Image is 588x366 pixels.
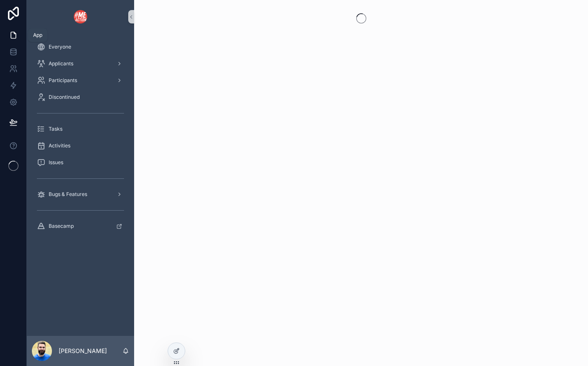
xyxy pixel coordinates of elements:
[27,34,134,245] div: scrollable content
[49,223,74,229] span: Basecamp
[32,187,129,202] a: Bugs & Features
[49,159,63,166] span: Issues
[33,32,42,39] div: App
[49,191,87,198] span: Bugs & Features
[32,90,129,105] a: Discontinued
[49,142,70,149] span: Activities
[49,60,73,67] span: Applicants
[32,73,129,88] a: Participants
[49,44,71,50] span: Everyone
[32,121,129,137] a: Tasks
[49,126,62,132] span: Tasks
[74,10,87,23] img: App logo
[49,77,77,84] span: Participants
[32,155,129,170] a: Issues
[32,138,129,153] a: Activities
[32,56,129,71] a: Applicants
[32,39,129,54] a: Everyone
[59,347,107,355] p: [PERSON_NAME]
[49,94,80,101] span: Discontinued
[32,219,129,234] a: Basecamp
